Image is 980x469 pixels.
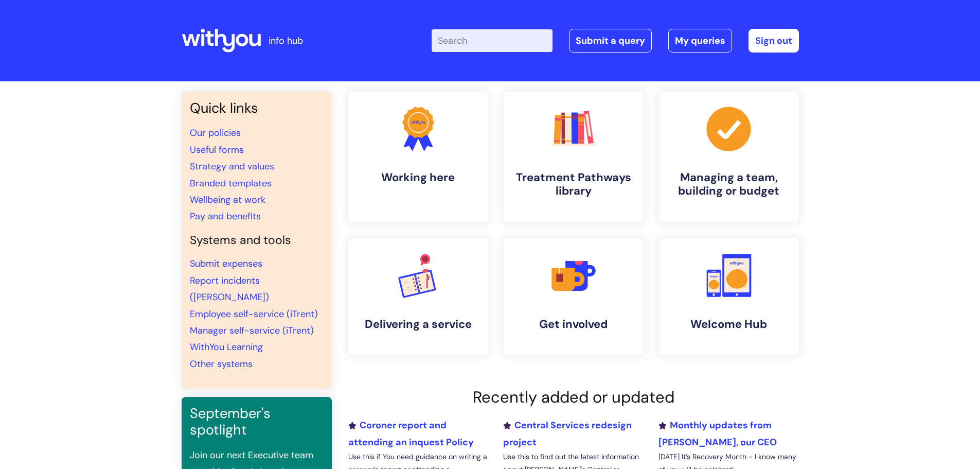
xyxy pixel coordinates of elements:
[668,29,732,53] a: My queries
[667,171,791,198] h4: Managing a team, building or budget
[504,92,644,222] a: Treatment Pathways library
[357,318,480,331] h4: Delivering a service
[658,419,777,448] a: Monthly updates from [PERSON_NAME], our CEO
[269,32,303,49] p: info hub
[667,318,791,331] h4: Welcome Hub
[190,341,263,353] a: WithYou Learning
[659,92,799,222] a: Managing a team, building or budget
[432,29,553,52] input: Search
[569,29,652,53] a: Submit a query
[749,29,799,53] a: Sign out
[190,324,314,337] a: Manager self-service (iTrent)
[512,171,635,198] h4: Treatment Pathways library
[512,318,635,331] h4: Get involved
[348,419,474,448] a: Coroner report and attending an inquest Policy
[348,92,488,222] a: Working here
[190,274,269,303] a: Report incidents ([PERSON_NAME])
[348,238,488,355] a: Delivering a service
[190,144,244,156] a: Useful forms
[504,238,644,355] a: Get involved
[190,177,272,189] a: Branded templates
[190,127,241,139] a: Our policies
[190,100,324,116] h3: Quick links
[190,233,324,248] h4: Systems and tools
[190,160,274,172] a: Strategy and values
[357,171,480,184] h4: Working here
[190,358,253,370] a: Other systems
[190,405,324,439] h3: September's spotlight
[190,308,318,320] a: Employee self-service (iTrent)
[432,29,799,53] div: | -
[348,388,799,407] h2: Recently added or updated
[190,194,265,206] a: Wellbeing at work
[190,210,261,222] a: Pay and benefits
[659,238,799,355] a: Welcome Hub
[190,257,262,270] a: Submit expenses
[503,419,632,448] a: Central Services redesign project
